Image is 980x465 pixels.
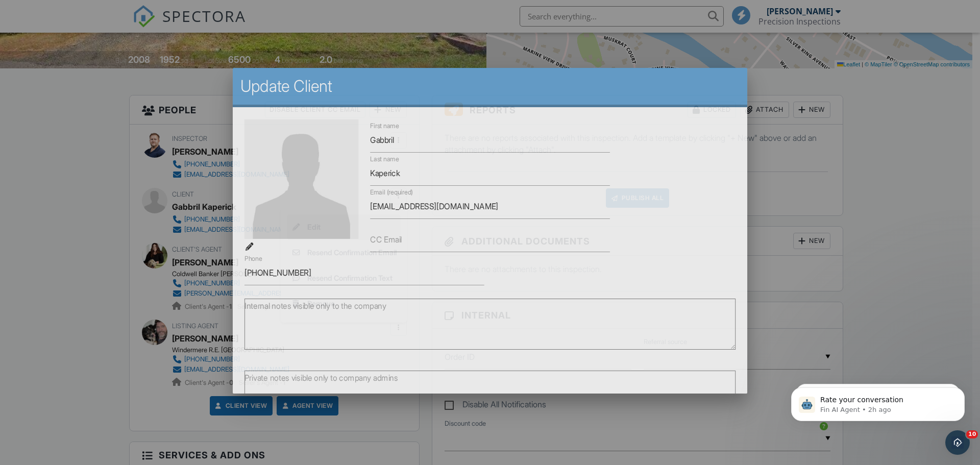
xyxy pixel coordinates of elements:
[370,121,399,130] label: First name
[244,372,398,383] label: Private notes visible only to company admins
[370,187,413,197] label: Email (required)
[945,430,970,455] iframe: Intercom live chat
[240,76,740,96] h2: Update Client
[370,233,402,244] label: CC Email
[966,430,978,438] span: 10
[244,254,262,263] label: Phone
[776,366,980,437] iframe: Intercom notifications message
[244,300,386,311] label: Internal notes visible only to the company
[244,119,358,239] img: default-user-f0147aede5fd5fa78ca7ade42f37bd4542148d508eef1c3d3ea960f66861d68b.jpg
[370,154,399,163] label: Last name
